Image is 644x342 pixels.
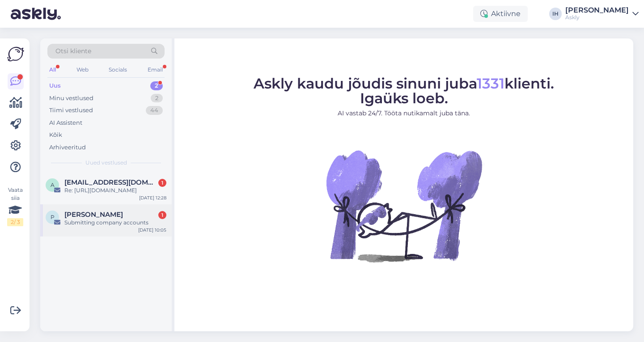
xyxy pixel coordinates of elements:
[55,46,91,56] span: Otsi kliente
[158,211,166,219] div: 1
[254,75,554,107] span: Askly kaudu jõudis sinuni juba klienti. Igaüks loeb.
[49,143,86,152] div: Arhiveeritud
[146,64,165,76] div: Email
[138,227,166,233] div: [DATE] 10:05
[49,106,93,115] div: Tiimi vestlused
[51,214,55,220] span: P
[151,94,163,103] div: 2
[64,178,157,186] span: alexachals202@gmail.com
[49,81,61,90] div: Uus
[7,218,23,226] div: 2 / 3
[146,106,163,115] div: 44
[51,182,55,188] span: a
[64,186,166,194] div: Re: [URL][DOMAIN_NAME]
[49,131,62,139] div: Kõik
[49,94,93,103] div: Minu vestlused
[139,194,166,201] div: [DATE] 12:28
[323,125,484,286] img: No Chat active
[7,186,23,226] div: Vaata siia
[75,64,90,76] div: Web
[85,159,127,167] span: Uued vestlused
[7,46,24,63] img: Askly Logo
[473,6,528,22] div: Aktiivne
[49,118,82,127] div: AI Assistent
[150,81,163,90] div: 2
[107,64,129,76] div: Socials
[254,109,554,118] p: AI vastab 24/7. Tööta nutikamalt juba täna.
[64,219,166,227] div: Submitting company accounts
[565,14,629,21] div: Askly
[565,7,639,21] a: [PERSON_NAME]Askly
[549,8,562,20] div: IH
[64,211,123,219] span: Peter Green
[565,7,629,14] div: [PERSON_NAME]
[477,75,504,92] span: 1331
[158,179,166,187] div: 1
[47,64,58,76] div: All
